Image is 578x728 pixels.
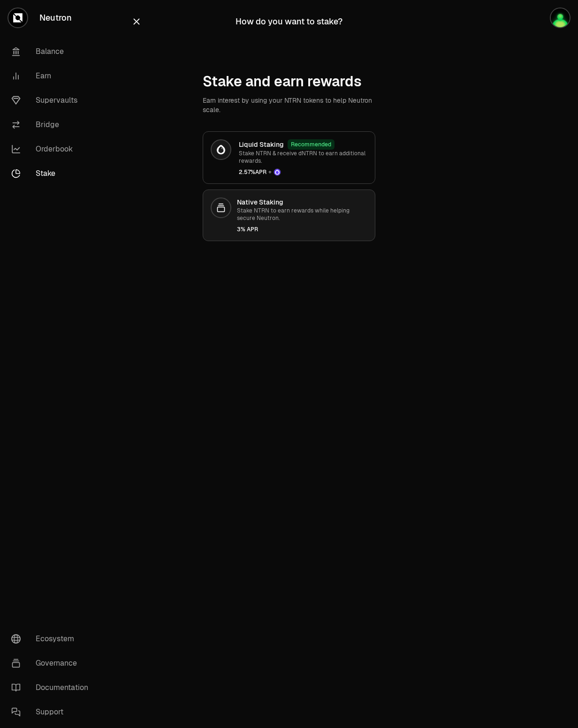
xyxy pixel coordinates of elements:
a: Support [4,700,101,724]
p: Stake NTRN & receive dNTRN to earn additional rewards. [239,150,367,165]
h2: Stake and earn rewards [203,73,362,90]
a: Orderbook [4,137,101,161]
h3: Liquid Staking [239,140,284,149]
div: How do you want to stake? [236,15,342,28]
a: Supervaults [4,88,101,113]
span: 2.57% APR [239,168,367,176]
a: Stake [4,161,101,186]
div: Recommended [288,139,335,150]
a: Earn [4,64,101,88]
p: Earn interest by using your NTRN tokens to help Neutron scale. [203,96,375,114]
a: Native StakingStake NTRN to earn rewards while helping secure Neutron.3% APR [203,190,375,241]
a: Governance [4,651,101,675]
span: + [268,168,272,176]
a: Bridge [4,113,101,137]
h3: Native Staking [237,197,367,207]
a: Balance [4,39,101,64]
p: Stake NTRN to earn rewards while helping secure Neutron. [237,207,367,222]
a: Liquid StakingRecommendedStake NTRN & receive dNTRN to earn additional rewards.2.57%APR+ [203,131,375,184]
div: 3% APR [237,226,367,233]
img: Keplr primary wallet [551,8,570,27]
a: Documentation [4,675,101,700]
a: Ecosystem [4,627,101,651]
